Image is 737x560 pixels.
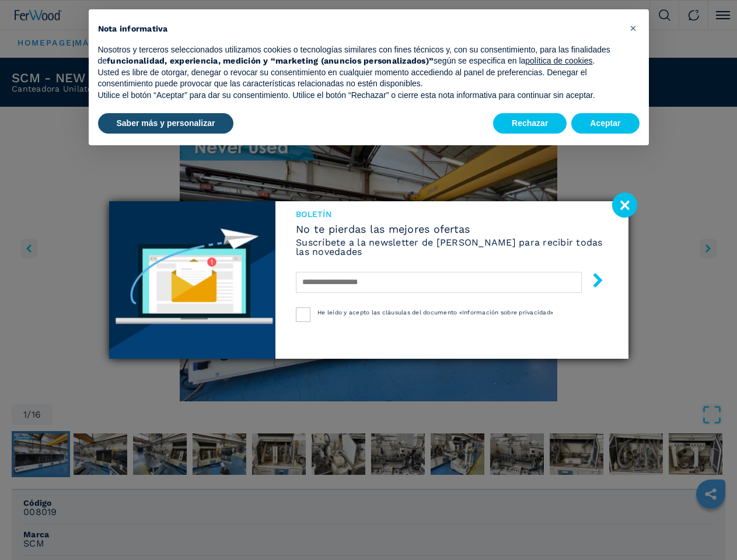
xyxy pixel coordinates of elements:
h2: Nota informativa [98,23,621,35]
a: política de cookies [525,56,592,65]
p: Utilice el botón “Aceptar” para dar su consentimiento. Utilice el botón “Rechazar” o cierre esta ... [98,90,621,101]
button: submit-button [579,268,605,296]
button: Saber más y personalizar [98,113,234,134]
span: He leído y acepto las cláusulas del documento «Información sobre privacidad» [317,309,553,316]
h6: Suscríbete a la newsletter de [PERSON_NAME] para recibir todas las novedades [296,238,607,257]
button: Rechazar [493,113,567,134]
span: Boletín [296,210,607,218]
button: Cerrar esta nota informativa [624,19,643,37]
p: Usted es libre de otorgar, denegar o revocar su consentimiento en cualquier momento accediendo al... [98,67,621,90]
span: No te pierdas las mejores ofertas [296,224,607,235]
strong: funcionalidad, experiencia, medición y “marketing (anuncios personalizados)” [107,56,434,65]
span: × [630,21,637,35]
p: Nosotros y terceros seleccionados utilizamos cookies o tecnologías similares con fines técnicos y... [98,44,621,67]
button: Aceptar [571,113,639,134]
img: Newsletter image [109,201,276,359]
